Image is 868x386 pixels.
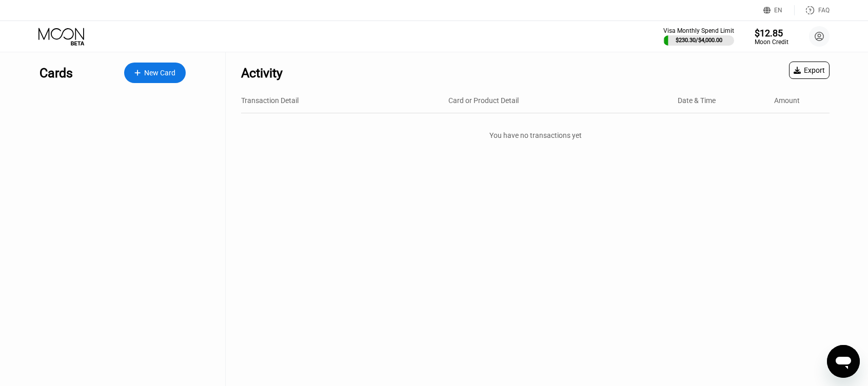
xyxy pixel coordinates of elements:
iframe: Button to launch messaging window [827,345,860,378]
div: Amount [774,96,800,105]
div: $12.85 [755,28,788,38]
div: New Card [124,63,186,83]
div: Activity [241,66,283,80]
div: EN [763,5,795,15]
div: Export [794,66,825,74]
div: Export [789,62,830,79]
div: You have no transactions yet [241,121,830,150]
div: Moon Credit [755,38,788,46]
div: New Card [144,69,175,77]
div: Cards [40,66,73,80]
div: FAQ [818,7,830,14]
div: Date & Time [678,96,716,105]
div: FAQ [795,5,830,15]
div: Visa Monthly Spend Limit [663,27,734,34]
div: EN [774,7,782,14]
div: $230.30 / $4,000.00 [676,37,722,44]
div: $12.85Moon Credit [755,28,788,46]
div: Card or Product Detail [448,96,519,105]
div: Visa Monthly Spend Limit$230.30/$4,000.00 [663,27,734,46]
div: Transaction Detail [241,96,299,105]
